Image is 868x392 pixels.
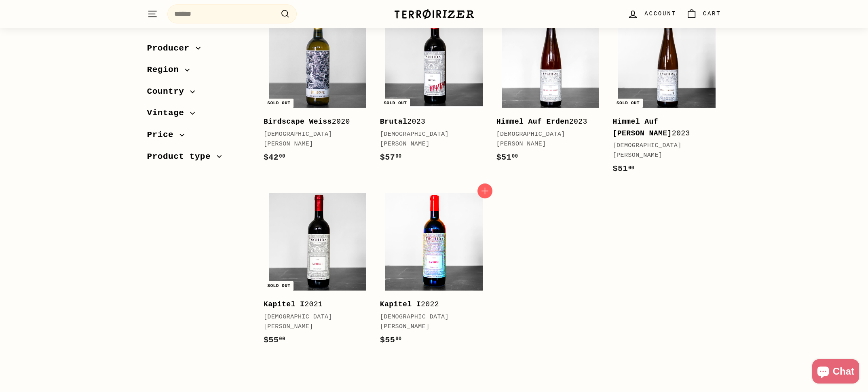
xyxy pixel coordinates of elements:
[496,130,597,149] div: [DEMOGRAPHIC_DATA][PERSON_NAME]
[147,61,251,83] button: Region
[380,116,480,128] div: 2023
[681,2,726,26] a: Cart
[380,335,402,345] span: $55
[279,336,285,342] sup: 00
[279,154,285,159] sup: 00
[644,9,676,18] span: Account
[380,153,402,162] span: $57
[264,130,364,149] div: [DEMOGRAPHIC_DATA][PERSON_NAME]
[395,336,401,342] sup: 00
[264,335,285,345] span: $55
[147,148,251,170] button: Product type
[628,165,634,171] sup: 00
[613,164,635,173] span: $51
[264,188,372,354] a: Sold out Kapitel I2021[DEMOGRAPHIC_DATA][PERSON_NAME]
[147,63,185,77] span: Region
[380,300,421,308] b: Kapitel I
[613,141,713,160] div: [DEMOGRAPHIC_DATA][PERSON_NAME]
[613,99,643,108] div: Sold out
[496,5,605,172] a: Himmel Auf Erden2023[DEMOGRAPHIC_DATA][PERSON_NAME]
[264,118,332,126] b: Birdscape Weiss
[264,281,294,291] div: Sold out
[613,116,713,139] div: 2023
[496,118,569,126] b: Himmel Auf Erden
[264,116,364,128] div: 2020
[264,5,372,172] a: Sold out Birdscape Weiss2020[DEMOGRAPHIC_DATA][PERSON_NAME]
[264,299,364,310] div: 2021
[613,5,721,183] a: Sold out Himmel Auf [PERSON_NAME]2023[DEMOGRAPHIC_DATA][PERSON_NAME]
[264,300,304,308] b: Kapitel I
[264,312,364,332] div: [DEMOGRAPHIC_DATA][PERSON_NAME]
[147,105,251,126] button: Vintage
[147,85,190,99] span: Country
[623,2,681,26] a: Account
[147,40,251,61] button: Producer
[380,312,480,332] div: [DEMOGRAPHIC_DATA][PERSON_NAME]
[380,5,488,172] a: Sold out Brutal2023[DEMOGRAPHIC_DATA][PERSON_NAME]
[496,153,518,162] span: $51
[496,116,597,128] div: 2023
[380,99,410,108] div: Sold out
[147,126,251,148] button: Price
[147,107,190,120] span: Vintage
[810,359,862,386] inbox-online-store-chat: Shopify online store chat
[380,299,480,310] div: 2022
[147,150,217,164] span: Product type
[264,99,294,108] div: Sold out
[395,154,401,159] sup: 00
[147,128,180,142] span: Price
[613,118,672,137] b: Himmel Auf [PERSON_NAME]
[147,42,196,55] span: Producer
[380,188,488,354] a: Kapitel I2022[DEMOGRAPHIC_DATA][PERSON_NAME]
[512,154,518,159] sup: 00
[380,130,480,149] div: [DEMOGRAPHIC_DATA][PERSON_NAME]
[147,83,251,105] button: Country
[703,9,721,18] span: Cart
[380,118,408,126] b: Brutal
[264,153,285,162] span: $42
